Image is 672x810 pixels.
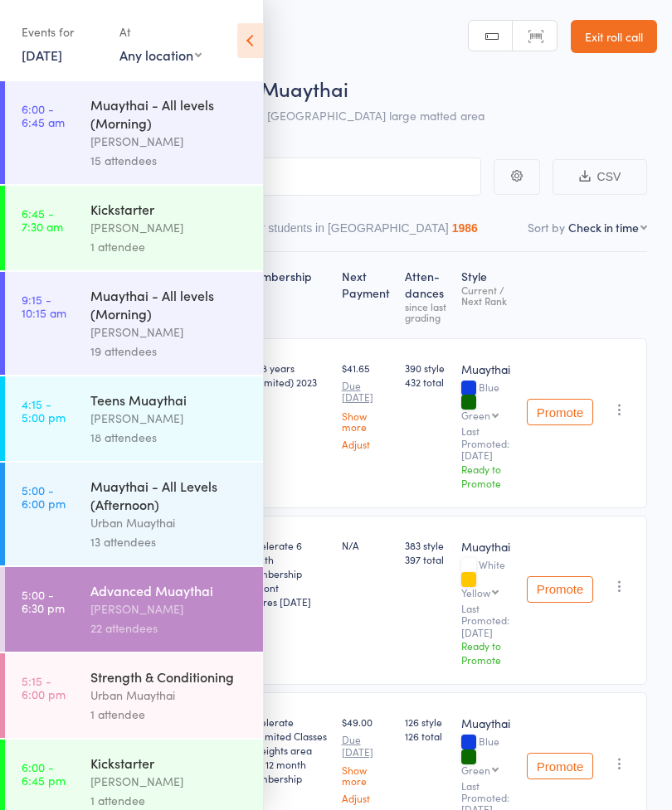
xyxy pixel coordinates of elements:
[405,538,448,552] span: 383 style
[90,132,249,151] div: [PERSON_NAME]
[342,715,392,803] div: $49.00
[5,186,263,270] a: 6:45 -7:30 amKickstarter[PERSON_NAME]1 attendee
[22,483,66,510] time: 5:00 - 6:00 pm
[244,361,329,389] div: 15-18 years (unlimited) 2023
[90,513,249,532] div: Urban Muaythai
[90,409,249,428] div: [PERSON_NAME]
[568,219,639,235] div: Check in time
[405,361,448,375] span: 390 style
[22,18,103,46] div: Events for
[90,323,249,342] div: [PERSON_NAME]
[90,618,249,638] div: 22 attendees
[461,638,514,667] div: Ready to Promote
[90,200,249,218] div: Kickstarter
[335,259,398,331] div: Next Payment
[405,375,448,389] span: 432 total
[90,667,249,686] div: Strength & Conditioning
[5,272,263,375] a: 9:15 -10:15 amMuaythai - All levels (Morning)[PERSON_NAME]19 attendees
[22,397,66,424] time: 4:15 - 5:00 pm
[90,686,249,705] div: Urban Muaythai
[90,599,249,618] div: [PERSON_NAME]
[90,342,249,361] div: 19 attendees
[461,559,514,598] div: White
[342,380,392,404] small: Due [DATE]
[119,46,202,64] div: Any location
[571,20,657,53] a: Exit roll call
[22,760,66,787] time: 6:00 - 6:45 pm
[461,715,514,731] div: Muaythai
[236,213,477,251] button: Other students in [GEOGRAPHIC_DATA]1986
[461,538,514,555] div: Muaythai
[461,764,490,775] div: Green
[342,734,392,758] small: Due [DATE]
[342,439,392,449] a: Adjust
[90,428,249,447] div: 18 attendees
[5,567,263,652] a: 5:00 -6:30 pmAdvanced Muaythai[PERSON_NAME]22 attendees
[553,159,647,195] button: CSV
[244,538,329,609] div: Accelerate 6 month membership Upfront
[342,764,392,786] a: Show more
[90,581,249,599] div: Advanced Muaythai
[90,286,249,323] div: Muaythai - All levels (Morning)
[244,715,329,785] div: Accelerate (Unlimited Classes & weights area use) 12 month membership
[461,603,514,638] small: Last Promoted: [DATE]
[461,587,490,598] div: Yellow
[90,754,249,772] div: Kickstarter
[342,410,392,432] a: Show more
[398,259,455,331] div: Atten­dances
[5,463,263,565] a: 5:00 -6:00 pmMuaythai - All Levels (Afternoon)Urban Muaythai13 attendees
[22,102,65,129] time: 6:00 - 6:45 am
[5,376,263,461] a: 4:15 -5:00 pmTeens Muaythai[PERSON_NAME]18 attendees
[90,218,249,237] div: [PERSON_NAME]
[527,399,593,425] button: Promote
[405,552,448,566] span: 397 total
[405,729,448,743] span: 126 total
[22,674,66,701] time: 5:15 - 6:00 pm
[244,594,329,609] div: Expires [DATE]
[527,576,593,603] button: Promote
[22,206,63,233] time: 6:45 - 7:30 am
[461,425,514,461] small: Last Promoted: [DATE]
[461,361,514,377] div: Muaythai
[90,791,249,810] div: 1 attendee
[455,259,520,331] div: Style
[90,95,249,132] div: Muaythai - All levels (Morning)
[5,653,263,738] a: 5:15 -6:00 pmStrength & ConditioningUrban Muaythai1 attendee
[461,462,514,490] div: Ready to Promote
[90,532,249,551] div: 13 attendees
[528,219,565,235] label: Sort by
[405,301,448,323] div: since last grading
[119,18,202,46] div: At
[461,284,514,306] div: Current / Next Rank
[461,410,490,420] div: Green
[90,477,249,513] div: Muaythai - All Levels (Afternoon)
[342,538,392,552] div: N/A
[527,753,593,779] button: Promote
[90,237,249,256] div: 1 attendee
[5,81,263,184] a: 6:00 -6:45 amMuaythai - All levels (Morning)[PERSON_NAME]15 attendees
[90,705,249,724] div: 1 attendee
[461,735,514,774] div: Blue
[452,221,478,235] div: 1986
[461,381,514,420] div: Blue
[22,293,66,319] time: 9:15 - 10:15 am
[342,361,392,449] div: $41.65
[22,588,65,614] time: 5:00 - 6:30 pm
[90,772,249,791] div: [PERSON_NAME]
[237,259,335,331] div: Membership
[405,715,448,729] span: 126 style
[22,46,62,64] a: [DATE]
[342,793,392,803] a: Adjust
[90,390,249,409] div: Teens Muaythai
[90,151,249,170] div: 15 attendees
[267,107,485,124] span: [GEOGRAPHIC_DATA] large matted area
